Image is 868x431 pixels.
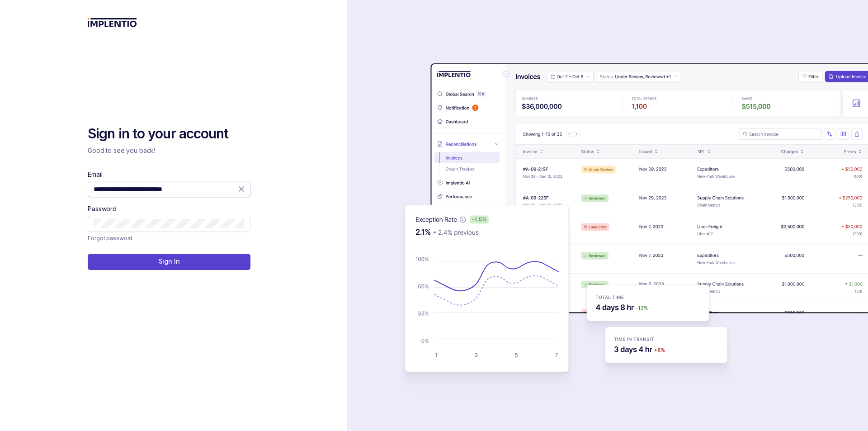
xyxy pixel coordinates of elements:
[88,146,250,155] p: Good to see you back!
[88,125,250,143] h2: Sign in to your account
[88,234,132,243] p: Forgot password
[88,234,132,243] a: Link Forgot password
[88,18,137,27] img: logo
[159,257,180,266] p: Sign In
[88,170,102,179] label: Email
[88,204,117,213] label: Password
[88,254,250,270] button: Sign In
